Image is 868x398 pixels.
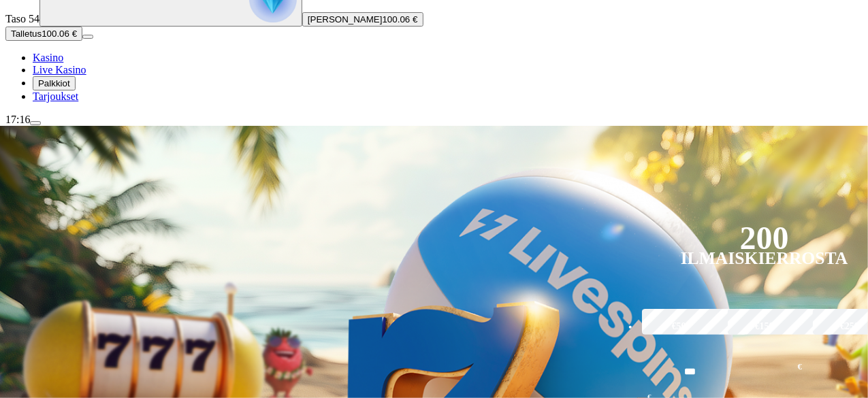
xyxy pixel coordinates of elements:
span: Live Kasino [33,64,86,76]
a: poker-chip iconLive Kasino [33,64,86,76]
label: €50 [639,307,719,346]
button: reward iconPalkkiot [33,76,76,90]
a: diamond iconKasino [33,52,63,63]
span: 100.06 € [383,14,418,24]
span: 100.06 € [42,29,77,39]
div: Ilmaiskierrosta [681,250,848,267]
span: Talletus [11,29,42,39]
span: 17:16 [5,114,30,125]
button: [PERSON_NAME]100.06 € [302,12,423,27]
span: Kasino [33,52,63,63]
div: 200 [740,230,789,246]
span: € [798,361,802,374]
span: Taso 54 [5,13,39,24]
span: [PERSON_NAME] [308,14,383,24]
span: Palkkiot [38,78,70,88]
button: Talletusplus icon100.06 € [5,27,82,41]
label: €150 [724,307,805,346]
span: Tarjoukset [33,90,78,102]
a: gift-inverted iconTarjoukset [33,90,78,102]
button: menu [30,121,41,125]
button: menu [82,35,93,39]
